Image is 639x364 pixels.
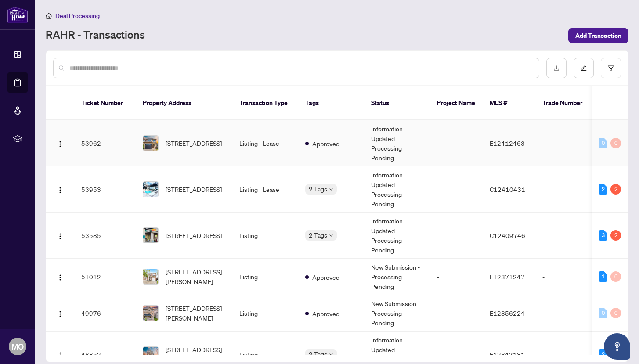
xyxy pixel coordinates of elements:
[490,309,525,317] span: E12356224
[490,350,525,358] span: E12347181
[74,166,136,213] td: 53953
[143,306,158,321] img: thumbnail-img
[57,352,64,359] img: Logo
[364,120,430,166] td: Information Updated - Processing Pending
[599,308,607,318] div: 0
[143,136,158,151] img: thumbnail-img
[610,138,621,148] div: 0
[46,28,145,43] a: RAHR - Transactions
[599,230,607,241] div: 3
[143,269,158,284] img: thumbnail-img
[166,267,225,286] span: [STREET_ADDRESS][PERSON_NAME]
[610,184,621,195] div: 2
[143,347,158,362] img: thumbnail-img
[232,86,298,120] th: Transaction Type
[298,86,364,120] th: Tags
[581,65,587,71] span: edit
[575,29,621,43] span: Add Transaction
[535,166,597,213] td: -
[53,228,67,242] button: Logo
[599,349,607,360] div: 2
[535,213,597,259] td: -
[364,213,430,259] td: Information Updated - Processing Pending
[57,187,64,194] img: Logo
[490,185,525,193] span: C12410431
[604,333,630,360] button: Open asap
[143,228,158,243] img: thumbnail-img
[601,58,621,78] button: filter
[166,345,225,364] span: [STREET_ADDRESS][PERSON_NAME]
[166,138,222,148] span: [STREET_ADDRESS]
[53,347,67,361] button: Logo
[312,272,339,282] span: Approved
[74,259,136,295] td: 51012
[535,86,597,120] th: Trade Number
[568,28,628,43] button: Add Transaction
[46,13,52,19] span: home
[312,139,339,148] span: Approved
[430,86,483,120] th: Project Name
[430,213,483,259] td: -
[599,271,607,282] div: 1
[166,303,225,323] span: [STREET_ADDRESS][PERSON_NAME]
[430,166,483,213] td: -
[232,295,298,332] td: Listing
[74,213,136,259] td: 53585
[11,340,24,353] span: MO
[364,166,430,213] td: Information Updated - Processing Pending
[490,273,525,281] span: E12371247
[232,166,298,213] td: Listing - Lease
[610,308,621,318] div: 0
[490,139,525,147] span: E12412463
[430,295,483,332] td: -
[329,352,333,357] span: down
[430,259,483,295] td: -
[364,86,430,120] th: Status
[610,230,621,241] div: 2
[546,58,567,78] button: download
[53,136,67,150] button: Logo
[7,7,28,23] img: logo
[143,182,158,197] img: thumbnail-img
[599,138,607,148] div: 0
[535,120,597,166] td: -
[608,65,614,71] span: filter
[364,259,430,295] td: New Submission - Processing Pending
[329,233,333,238] span: down
[364,295,430,332] td: New Submission - Processing Pending
[309,184,327,194] span: 2 Tags
[329,187,333,191] span: down
[574,58,594,78] button: edit
[53,270,67,284] button: Logo
[166,184,222,194] span: [STREET_ADDRESS]
[74,295,136,332] td: 49976
[53,306,67,320] button: Logo
[232,120,298,166] td: Listing - Lease
[312,309,339,318] span: Approved
[74,120,136,166] td: 53962
[599,184,607,195] div: 2
[57,274,64,281] img: Logo
[53,182,67,196] button: Logo
[74,86,136,120] th: Ticket Number
[483,86,535,120] th: MLS #
[136,86,232,120] th: Property Address
[490,231,525,239] span: C12409746
[553,65,560,71] span: download
[57,141,64,148] img: Logo
[430,120,483,166] td: -
[535,295,597,332] td: -
[232,259,298,295] td: Listing
[57,310,64,317] img: Logo
[610,271,621,282] div: 0
[309,349,327,359] span: 2 Tags
[535,259,597,295] td: -
[309,230,327,240] span: 2 Tags
[55,12,100,20] span: Deal Processing
[232,213,298,259] td: Listing
[57,233,64,240] img: Logo
[166,231,222,240] span: [STREET_ADDRESS]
